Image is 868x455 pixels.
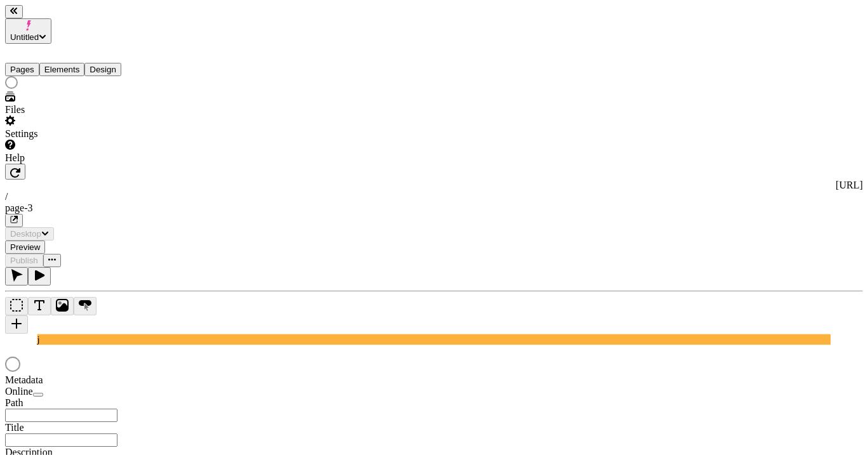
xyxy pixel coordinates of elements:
[5,152,157,164] div: Help
[28,297,51,315] button: Text
[5,104,157,115] div: Files
[74,297,97,315] button: Button
[5,202,863,214] div: page-3
[5,374,157,386] div: Metadata
[10,229,41,239] span: Desktop
[5,180,863,191] div: [URL]
[10,32,39,42] span: Untitled
[5,227,54,241] button: Desktop
[5,191,863,202] div: /
[5,422,24,433] span: Title
[5,18,51,44] button: Untitled
[84,63,121,76] button: Design
[5,241,45,254] button: Preview
[5,63,39,76] button: Pages
[5,128,157,140] div: Settings
[5,386,33,397] span: Online
[5,254,43,267] button: Publish
[10,256,38,265] span: Publish
[5,397,23,408] span: Path
[51,297,74,315] button: Image
[39,63,85,76] button: Elements
[10,242,40,252] span: Preview
[5,297,28,315] button: Box
[37,334,831,345] div: j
